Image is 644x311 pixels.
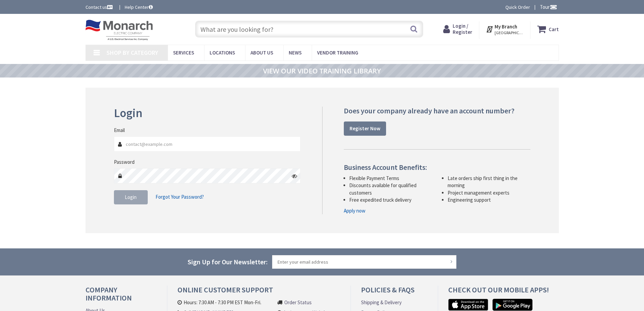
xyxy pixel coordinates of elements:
span: Forgot Your Password? [156,194,204,200]
li: Free expedited truck delivery [349,196,432,203]
strong: Register Now [350,125,380,132]
li: Late orders ship first thing in the morning [448,175,530,189]
span: About Us [251,49,273,56]
span: Vendor Training [317,49,358,56]
strong: Cart [549,23,559,35]
a: Login / Register [443,23,472,35]
label: Password [114,158,135,165]
input: Email [114,136,301,152]
a: Register Now [344,121,386,136]
div: My Branch [GEOGRAPHIC_DATA], [GEOGRAPHIC_DATA] [486,23,523,35]
h2: Login [114,107,301,120]
span: Login [125,194,137,200]
i: Click here to show/hide password [292,173,297,179]
span: Tour [540,4,557,10]
h4: Check out Our Mobile Apps! [448,286,564,299]
a: Forgot Your Password? [156,191,204,203]
span: [GEOGRAPHIC_DATA], [GEOGRAPHIC_DATA] [495,30,523,36]
h4: Policies & FAQs [361,286,427,299]
a: Order Status [284,299,312,306]
img: Monarch Electric Company [86,20,153,41]
a: VIEW OUR VIDEO TRAINING LIBRARY [263,67,381,75]
h4: Business Account Benefits: [344,163,530,171]
label: Email [114,127,125,134]
li: Discounts available for qualified customers [349,182,432,196]
span: Shop By Category [106,49,158,57]
span: Sign Up for Our Newsletter: [188,258,268,266]
a: Cart [537,23,559,35]
a: Quick Order [505,4,530,10]
span: Locations [210,49,235,56]
button: Login [114,190,148,204]
strong: My Branch [495,23,517,30]
h4: Online Customer Support [177,286,340,299]
span: Services [173,49,194,56]
li: Flexible Payment Terms [349,175,432,182]
span: Login / Register [453,23,472,35]
a: Help Center [125,4,153,10]
li: Hours: 7:30 AM - 7:30 PM EST Mon-Fri. [177,299,271,306]
a: Contact us [86,4,114,10]
input: What are you looking for? [195,21,423,38]
h4: Does your company already have an account number? [344,107,530,115]
a: Shipping & Delivery [361,299,402,306]
h4: Company Information [86,286,157,307]
a: Apply now [344,207,365,214]
span: News [289,49,302,56]
li: Project management experts [448,189,530,196]
li: Engineering support [448,196,530,203]
input: Enter your email address [272,255,457,269]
